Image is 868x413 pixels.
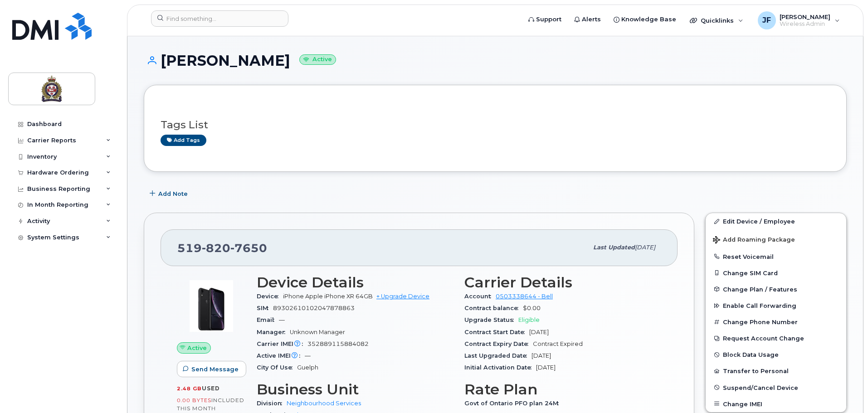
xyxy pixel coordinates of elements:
[279,316,285,323] span: —
[464,381,661,398] h3: Rate Plan
[464,293,496,300] span: Account
[177,241,267,255] span: 519
[202,385,220,392] span: used
[257,352,305,359] span: Active IMEI
[257,274,454,291] h3: Device Details
[144,185,195,202] button: Add Note
[184,279,239,333] img: image20231002-3703462-1qb80zy.jpeg
[706,314,846,330] button: Change Phone Number
[593,244,635,251] span: Last updated
[635,244,655,251] span: [DATE]
[305,352,311,359] span: —
[283,293,373,300] span: iPhone Apple iPhone XR 64GB
[464,340,533,347] span: Contract Expiry Date
[496,293,553,300] a: 0503338644 - Bell
[299,54,336,65] small: Active
[706,265,846,281] button: Change SIM Card
[523,305,541,311] span: $0.00
[161,135,206,146] a: Add tags
[706,230,846,248] button: Add Roaming Package
[307,340,369,347] span: 352889115884082
[230,241,267,255] span: 7650
[287,400,361,407] a: Neighbourhood Services
[177,361,246,377] button: Send Message
[464,274,661,291] h3: Carrier Details
[257,316,279,323] span: Email
[518,316,540,323] span: Eligible
[257,305,273,311] span: SIM
[161,119,830,131] h3: Tags List
[723,286,797,292] span: Change Plan / Features
[723,384,798,391] span: Suspend/Cancel Device
[464,329,529,335] span: Contract Start Date
[464,305,523,311] span: Contract balance
[257,364,297,371] span: City Of Use
[177,397,244,412] span: included this month
[376,293,429,300] a: + Upgrade Device
[290,329,345,335] span: Unknown Manager
[144,53,847,68] h1: [PERSON_NAME]
[257,340,307,347] span: Carrier IMEI
[464,352,532,359] span: Last Upgraded Date
[273,305,355,311] span: 89302610102047878863
[158,189,188,198] span: Add Note
[191,365,239,374] span: Send Message
[257,381,454,398] h3: Business Unit
[706,346,846,363] button: Block Data Usage
[706,248,846,265] button: Reset Voicemail
[257,400,287,407] span: Division
[464,364,536,371] span: Initial Activation Date
[177,385,202,392] span: 2.48 GB
[723,302,796,309] span: Enable Call Forwarding
[532,352,551,359] span: [DATE]
[187,344,207,352] span: Active
[533,340,583,347] span: Contract Expired
[706,297,846,314] button: Enable Call Forwarding
[706,281,846,297] button: Change Plan / Features
[706,330,846,346] button: Request Account Change
[536,364,556,371] span: [DATE]
[713,236,795,245] span: Add Roaming Package
[464,400,563,407] span: Govt of Ontario PFO plan 24M
[297,364,318,371] span: Guelph
[257,293,283,300] span: Device
[529,329,549,335] span: [DATE]
[464,316,518,323] span: Upgrade Status
[706,379,846,396] button: Suspend/Cancel Device
[706,396,846,412] button: Change IMEI
[706,213,846,229] a: Edit Device / Employee
[177,397,211,403] span: 0.00 Bytes
[202,241,230,255] span: 820
[257,329,290,335] span: Manager
[706,363,846,379] button: Transfer to Personal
